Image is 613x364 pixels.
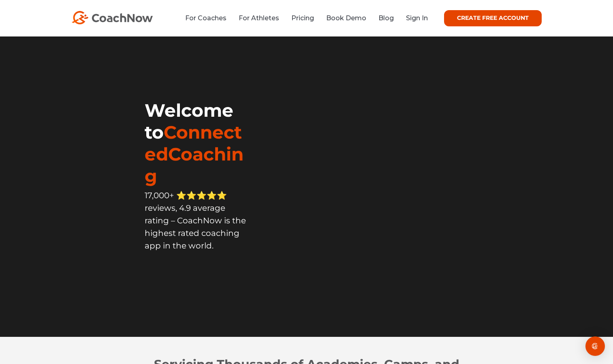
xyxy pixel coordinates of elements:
div: Open Intercom Messenger [585,336,605,356]
a: Sign In [406,14,428,22]
a: For Coaches [185,14,226,22]
h1: Welcome to [145,99,248,187]
img: CoachNow Logo [72,11,153,24]
span: 17,000+ ⭐️⭐️⭐️⭐️⭐️ reviews, 4.9 average rating – CoachNow is the highest rated coaching app in th... [145,191,246,251]
a: CREATE FREE ACCOUNT [444,10,542,26]
a: Book Demo [326,14,366,22]
a: For Athletes [239,14,279,22]
a: Pricing [291,14,314,22]
span: ConnectedCoaching [145,121,243,187]
iframe: Embedded CTA [145,267,246,289]
a: Blog [378,14,394,22]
